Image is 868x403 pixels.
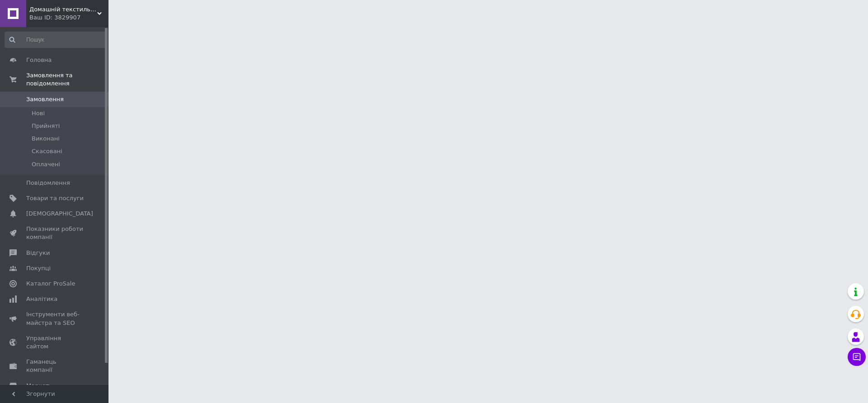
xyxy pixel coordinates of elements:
[26,56,52,64] span: Головна
[32,135,60,143] span: Виконані
[26,194,84,202] span: Товари та послуги
[26,71,108,88] span: Замовлення та повідомлення
[32,109,45,117] span: Нові
[26,95,64,103] span: Замовлення
[26,295,57,303] span: Аналітика
[5,32,107,48] input: Пошук
[26,179,70,187] span: Повідомлення
[26,334,84,351] span: Управління сайтом
[29,5,97,14] span: Домашній текстиль UA
[848,348,866,366] button: Чат з покупцем
[26,225,84,241] span: Показники роботи компанії
[26,249,50,257] span: Відгуки
[26,210,93,218] span: [DEMOGRAPHIC_DATA]
[29,14,108,22] div: Ваш ID: 3829907
[26,264,51,272] span: Покупці
[32,147,62,155] span: Скасовані
[26,310,84,327] span: Інструменти веб-майстра та SEO
[26,280,75,288] span: Каталог ProSale
[32,160,60,169] span: Оплачені
[26,382,49,390] span: Маркет
[32,122,60,130] span: Прийняті
[26,358,84,374] span: Гаманець компанії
